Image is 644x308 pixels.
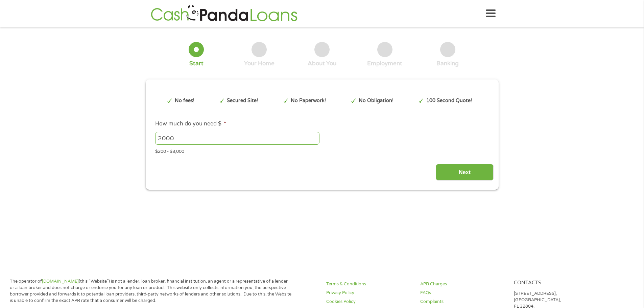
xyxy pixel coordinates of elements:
[155,146,488,155] div: $200 - $3,000
[149,4,300,23] img: GetLoanNow Logo
[420,281,506,287] a: APR Charges
[436,164,494,181] input: Next
[42,279,79,284] a: [DOMAIN_NAME]
[367,60,402,67] div: Employment
[308,60,336,67] div: About You
[359,97,393,104] p: No Obligation!
[227,97,258,104] p: Secured Site!
[291,97,326,104] p: No Paperwork!
[175,97,194,104] p: No fees!
[155,120,226,127] label: How much do you need $
[426,97,472,104] p: 100 Second Quote!
[326,299,412,305] a: Cookies Policy
[514,280,600,286] h4: Contacts
[244,60,275,67] div: Your Home
[420,299,506,305] a: Complaints
[326,290,412,296] a: Privacy Policy
[436,60,459,67] div: Banking
[10,278,292,304] p: The operator of (this “Website”) is not a lender, loan broker, financial institution, an agent or...
[326,281,412,287] a: Terms & Conditions
[420,290,506,296] a: FAQs
[189,60,204,67] div: Start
